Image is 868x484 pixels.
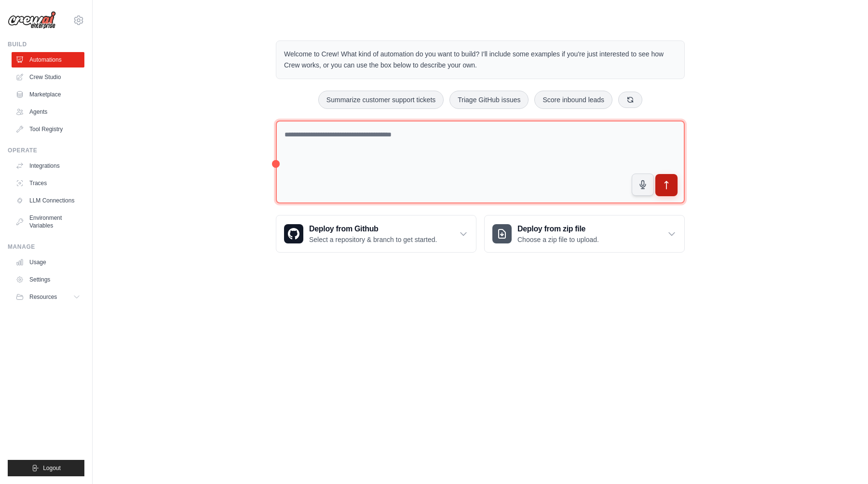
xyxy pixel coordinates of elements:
div: Operate [8,147,84,154]
div: Manage [8,243,84,251]
button: Triage GitHub issues [449,91,529,109]
a: Marketplace [12,87,84,102]
a: Traces [12,175,84,191]
p: Welcome to Crew! What kind of automation do you want to build? I'll include some examples if you'... [284,49,677,71]
a: Automations [12,52,84,67]
img: Logo [8,11,56,29]
a: Settings [12,272,84,287]
span: Resources [29,293,57,301]
div: Build [8,40,84,48]
a: Tool Registry [12,121,84,137]
button: Score inbound leads [534,91,612,109]
p: Select a repository & branch to get started. [309,235,437,244]
button: Resources [12,289,84,305]
a: Integrations [12,158,84,174]
a: Crew Studio [12,69,84,85]
span: Logout [43,464,61,472]
a: Agents [12,104,84,120]
a: LLM Connections [12,193,84,208]
a: Usage [12,255,84,270]
button: Logout [8,460,84,476]
button: Summarize customer support tickets [318,91,444,109]
p: Choose a zip file to upload. [517,235,599,244]
h3: Deploy from Github [309,223,437,235]
h3: Deploy from zip file [517,223,599,235]
a: Environment Variables [12,210,84,233]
